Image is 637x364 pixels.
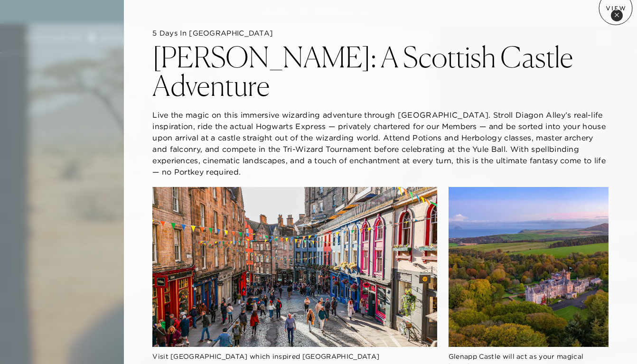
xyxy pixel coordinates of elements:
[593,320,637,364] iframe: Qualified Messenger
[152,352,379,361] span: Visit [GEOGRAPHIC_DATA] which inspired [GEOGRAPHIC_DATA]
[152,109,609,177] p: Live the magic on this immersive wizarding adventure through [GEOGRAPHIC_DATA]. Stroll Diagon All...
[152,28,609,38] h5: 5 Days in [GEOGRAPHIC_DATA]
[152,43,609,100] h2: [PERSON_NAME]: A Scottish Castle Adventure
